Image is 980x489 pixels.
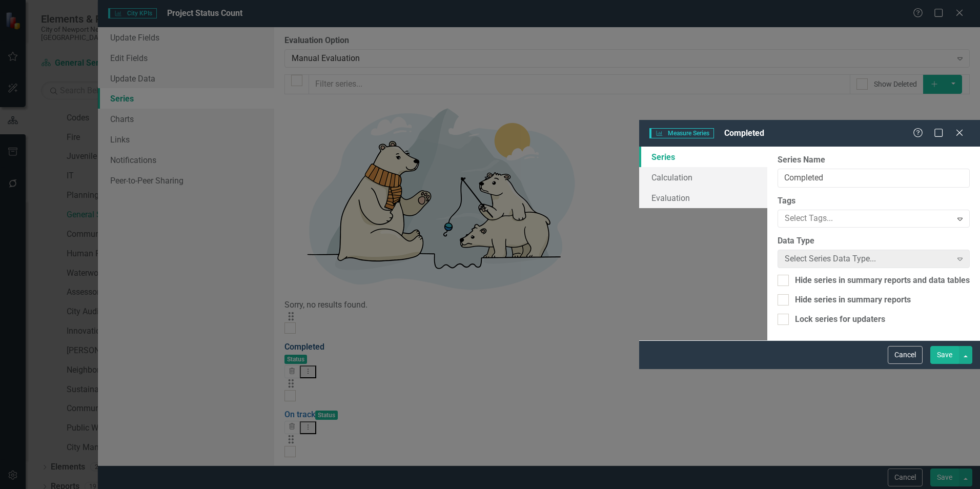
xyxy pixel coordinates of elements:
[724,128,764,138] span: Completed
[778,169,970,188] input: Series Name
[930,346,959,364] button: Save
[785,253,952,264] div: Select Series Data Type...
[888,346,923,364] button: Cancel
[795,275,970,287] div: Hide series in summary reports and data tables
[795,314,885,325] div: Lock series for updaters
[639,147,767,167] a: Series
[778,235,970,247] label: Data Type
[639,188,767,208] a: Evaluation
[778,195,970,207] label: Tags
[778,154,970,166] label: Series Name
[795,294,911,306] div: Hide series in summary reports
[649,128,714,138] span: Measure Series
[639,167,767,188] a: Calculation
